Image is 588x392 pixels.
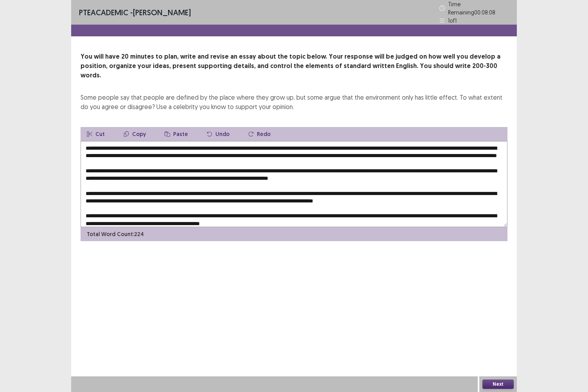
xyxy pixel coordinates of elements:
[81,127,111,141] button: Cut
[117,127,152,141] button: Copy
[81,52,507,80] p: You will have 20 minutes to plan, write and revise an essay about the topic below. Your response ...
[482,379,514,389] button: Next
[81,93,507,111] div: Some people say that people are defined by the place where they grow up, but some argue that the ...
[158,127,194,141] button: Paste
[448,16,457,25] p: 1 of 1
[201,127,236,141] button: Undo
[79,7,128,17] span: PTE academic
[79,7,191,18] p: - [PERSON_NAME]
[242,127,277,141] button: Redo
[87,230,144,238] p: Total Word Count: 224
